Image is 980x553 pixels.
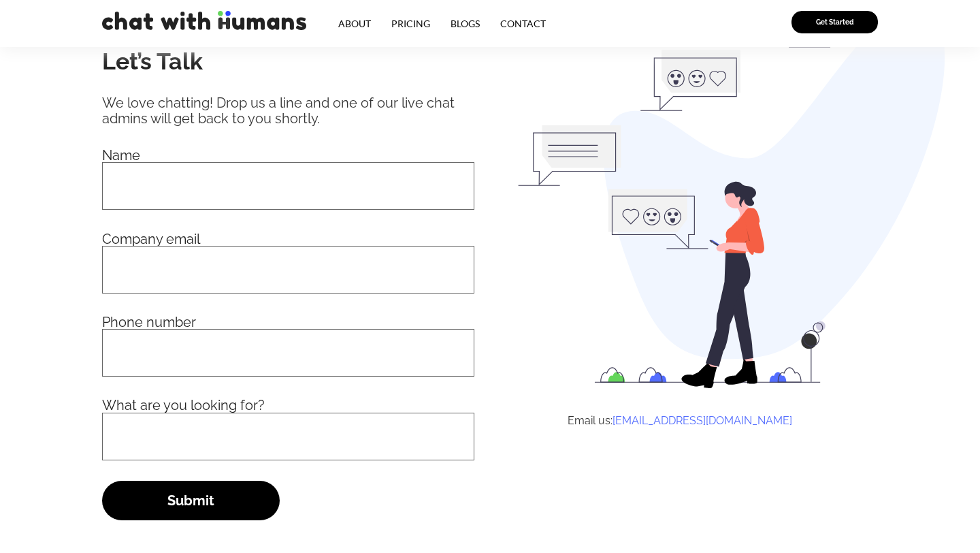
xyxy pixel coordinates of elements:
a: Get Started [791,11,878,33]
label: What are you looking for? [102,398,265,412]
label: Company email [102,232,200,246]
h1: Let’s Talk [102,48,474,75]
button: Live Chat [926,499,980,553]
a: [EMAIL_ADDRESS][DOMAIN_NAME] [612,414,792,427]
input: Submit [102,481,280,520]
div: Email us: [481,412,878,429]
a: Blogs [440,11,490,36]
a: Pricing [381,11,440,36]
div: We love chatting! Drop us a line and one of our live chat admins will get back to you shortly. [102,95,474,127]
img: chat with humans [102,11,306,30]
label: Phone number [102,315,196,329]
label: Name [102,148,140,162]
a: Contact [490,11,556,36]
a: About [328,11,381,36]
form: Contact form [102,147,474,520]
